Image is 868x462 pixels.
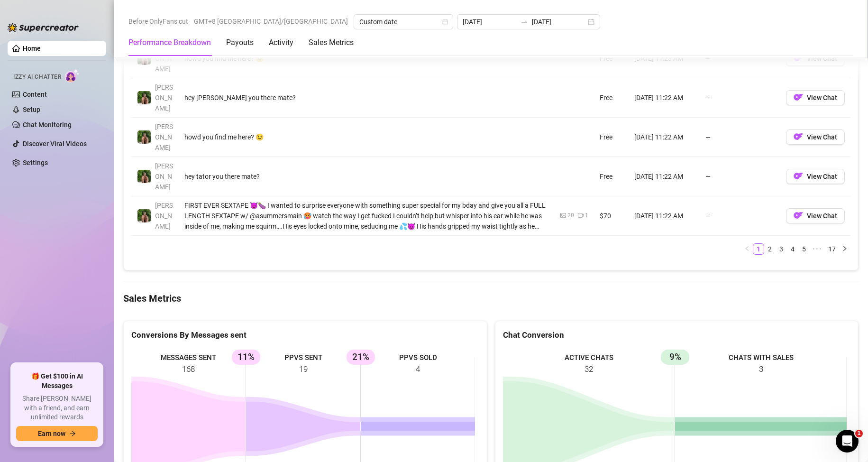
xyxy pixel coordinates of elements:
button: right [839,243,850,255]
span: swap-right [521,18,528,26]
span: Earn now [38,430,65,437]
button: OFView Chat [786,129,845,145]
td: — [700,78,780,118]
img: logo-BBDzfeDw.svg [8,23,79,32]
li: Previous Page [741,243,753,255]
div: Payouts [226,37,254,48]
span: 🎁 Get $100 in AI Messages [16,372,98,390]
a: Setup [23,106,40,113]
td: $70 [594,196,629,236]
span: Before OnlyFans cut [128,14,188,28]
td: [DATE] 11:22 AM [629,196,700,236]
div: Conversions By Messages sent [131,329,479,342]
span: View Chat [807,133,837,141]
input: End date [532,17,586,27]
img: Nathaniel [137,91,151,104]
div: hey [PERSON_NAME] you there mate? [184,92,549,103]
li: 2 [764,243,776,255]
span: View Chat [807,212,837,220]
span: View Chat [807,94,837,102]
a: Content [23,91,47,98]
a: 4 [787,244,798,254]
img: OF [794,132,803,141]
a: OFView Chat [786,175,845,182]
div: howd you find me here? 😉 [184,53,549,64]
a: Discover Viral Videos [23,140,87,148]
img: OF [794,53,803,63]
button: Earn nowarrow-right [16,426,98,441]
img: Nathaniel [137,209,151,222]
span: left [744,246,750,251]
span: View Chat [807,55,837,62]
span: calendar [442,19,448,25]
span: Custom date [359,15,448,29]
img: Nathaniel [137,170,151,183]
span: picture [560,213,566,218]
div: Activity [269,37,293,48]
span: 1 [855,430,863,437]
li: 3 [776,243,787,255]
td: — [700,39,780,78]
li: 1 [753,243,764,255]
input: Start date [463,17,517,27]
a: 5 [799,244,809,254]
td: — [700,196,780,236]
div: FIRST EVER SEXTAPE 😈🍆 I wanted to surprise everyone with something super special for my bday and ... [184,200,549,231]
span: ••• [810,243,825,255]
a: OFView Chat [786,56,845,64]
button: OFView Chat [786,51,845,66]
li: 4 [787,243,798,255]
a: OFView Chat [786,96,845,103]
div: 20 [567,211,574,220]
span: GMT+8 [GEOGRAPHIC_DATA]/[GEOGRAPHIC_DATA] [194,14,348,28]
td: Free [594,118,629,157]
span: View Chat [807,173,837,180]
h4: Sales Metrics [123,292,859,305]
button: left [741,243,753,255]
li: 17 [825,243,839,255]
a: OFView Chat [786,214,845,222]
button: OFView Chat [786,90,845,105]
a: Chat Monitoring [23,121,72,129]
iframe: Intercom live chat [836,430,859,453]
div: Chat Conversion [503,329,851,342]
span: right [842,246,848,251]
img: Nathaniel [137,52,151,65]
a: 3 [776,244,786,254]
td: Free [594,39,629,78]
li: 5 [798,243,810,255]
div: hey tator you there mate? [184,171,549,182]
a: 1 [753,244,764,254]
span: Izzy AI Chatter [13,73,61,82]
span: [PERSON_NAME] [155,202,173,230]
button: OFView Chat [786,208,845,223]
td: — [700,118,780,157]
td: Free [594,78,629,118]
a: Home [23,45,41,52]
td: [DATE] 11:22 AM [629,157,700,196]
a: 2 [765,244,775,254]
td: [DATE] 11:22 AM [629,118,700,157]
a: Settings [23,159,48,166]
img: OF [794,171,803,181]
div: Sales Metrics [309,37,354,48]
a: 17 [825,244,839,254]
span: [PERSON_NAME] [155,83,173,112]
span: [PERSON_NAME] [155,162,173,191]
button: OFView Chat [786,169,845,184]
img: Nathaniel [137,130,151,144]
img: OF [794,92,803,102]
td: [DATE] 11:22 AM [629,78,700,118]
span: Share [PERSON_NAME] with a friend, and earn unlimited rewards [16,394,98,422]
div: 1 [585,211,588,220]
span: [PERSON_NAME] [155,44,173,73]
span: to [521,18,528,26]
td: — [700,157,780,196]
span: [PERSON_NAME] [155,123,173,151]
li: Next Page [839,243,850,255]
span: video-camera [578,213,584,218]
img: OF [794,211,803,220]
div: howd you find me here? 😉 [184,132,549,142]
td: [DATE] 11:23 AM [629,39,700,78]
a: OFView Chat [786,135,845,143]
